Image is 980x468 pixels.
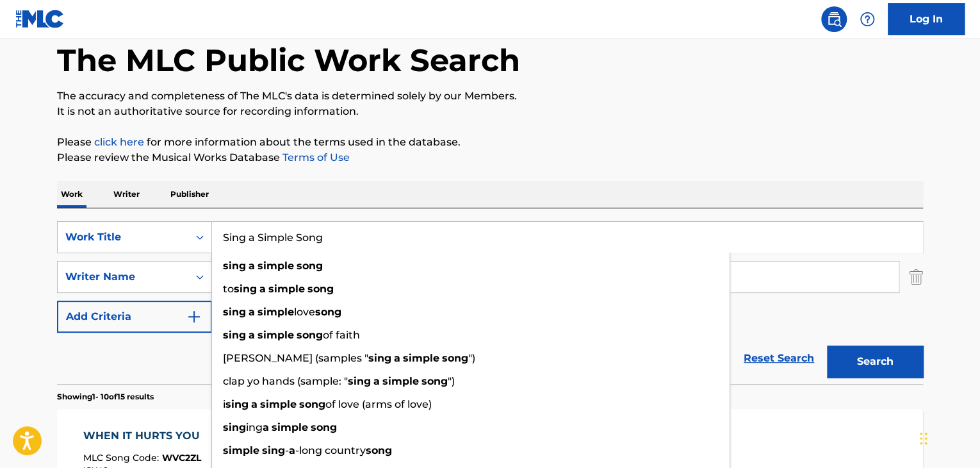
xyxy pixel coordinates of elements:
h1: The MLC Public Work Search [57,41,520,79]
strong: simple [223,444,259,456]
strong: a [249,306,255,318]
span: ") [448,375,455,387]
strong: simple [382,375,419,387]
div: Writer Name [65,269,181,285]
strong: simple [272,421,308,433]
span: to [223,283,234,295]
strong: song [311,421,337,433]
p: It is not an authoritative source for recording information. [57,104,923,119]
strong: song [297,329,323,341]
strong: simple [257,329,294,341]
a: click here [94,136,144,148]
span: ") [468,352,475,364]
span: MLC Song Code : [83,452,162,464]
div: Help [854,6,880,32]
strong: song [315,306,341,318]
strong: a [249,329,255,341]
strong: sing [368,352,391,364]
strong: sing [234,283,257,295]
span: i [223,398,225,410]
span: WVC2ZL [162,452,201,464]
strong: simple [257,306,294,318]
p: Showing 1 - 10 of 15 results [57,391,154,403]
strong: sing [348,375,371,387]
span: of faith [323,329,360,341]
strong: song [297,260,323,272]
strong: a [289,444,295,456]
div: WHEN IT HURTS YOU [83,428,206,444]
img: search [826,12,842,27]
span: [PERSON_NAME] (samples " [223,352,368,364]
strong: a [263,421,269,433]
p: Please for more information about the terms used in the database. [57,135,923,150]
button: Add Criteria [57,301,212,333]
p: Work [57,181,86,208]
strong: song [299,398,325,410]
strong: a [373,375,380,387]
img: MLC Logo [15,10,65,28]
strong: sing [223,260,246,272]
strong: simple [403,352,439,364]
strong: song [421,375,448,387]
button: Search [827,346,923,378]
iframe: Chat Widget [916,406,980,468]
span: ing [246,421,263,433]
form: Search Form [57,221,923,384]
div: Work Title [65,230,181,245]
span: love [294,306,315,318]
strong: sing [223,306,246,318]
strong: sing [223,421,246,433]
a: Public Search [821,6,847,32]
strong: a [259,283,266,295]
span: clap yo hands (sample: " [223,375,348,387]
span: of love (arms of love) [325,398,432,410]
a: Terms of Use [280,151,350,163]
a: Log In [888,3,965,35]
div: Drag [920,419,927,458]
strong: song [366,444,392,456]
strong: song [307,283,334,295]
p: The accuracy and completeness of The MLC's data is determined solely by our Members. [57,88,923,104]
strong: a [251,398,257,410]
a: Reset Search [737,344,821,372]
strong: song [442,352,468,364]
strong: sing [223,329,246,341]
strong: sing [225,398,249,410]
img: 9d2ae6d4665cec9f34b9.svg [186,309,202,324]
img: Delete Criterion [909,261,923,293]
span: -long country [295,444,366,456]
strong: simple [260,398,297,410]
strong: sing [262,444,285,456]
p: Writer [110,181,143,208]
p: Please review the Musical Works Database [57,150,923,165]
strong: a [394,352,400,364]
strong: a [249,260,255,272]
span: - [285,444,289,456]
p: Publisher [167,181,213,208]
strong: simple [268,283,305,295]
strong: simple [257,260,294,272]
img: help [860,12,875,27]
